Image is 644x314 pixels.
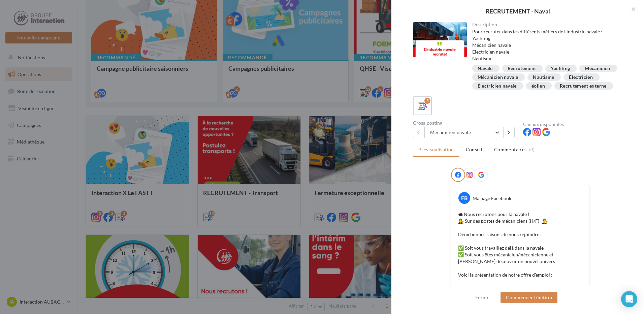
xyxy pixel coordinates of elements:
div: Électricien navale [478,84,517,89]
button: Fermer [473,293,494,302]
div: Description [472,22,623,27]
div: Mécanicien navale [478,75,518,80]
div: Cross-posting [413,121,518,125]
button: Commencer l'édition [501,292,557,303]
div: Mécanicien [585,66,610,71]
div: Ma page Facebook [473,195,511,202]
button: Mécanicien navale [424,127,503,138]
div: Nautisme [533,75,554,80]
div: éolien [532,84,545,89]
div: Recrutement externe [560,84,607,89]
div: 5 [424,98,430,104]
div: RECRUTEMENT - Naval [402,8,633,14]
div: Navale [478,66,493,71]
span: Conseil [466,147,482,152]
div: Open Intercom Messenger [621,291,637,307]
span: Commentaires [494,146,526,153]
div: Recrutement [508,66,536,71]
div: Canaux disponibles [523,122,628,127]
div: Pour recruter dans les différents métiers de l'industrie navale : Yachting Mécanicien navale Elec... [472,28,623,62]
div: Yachting [551,66,570,71]
div: FB [458,192,470,204]
div: Électricien [569,75,593,80]
span: (0) [529,147,535,152]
